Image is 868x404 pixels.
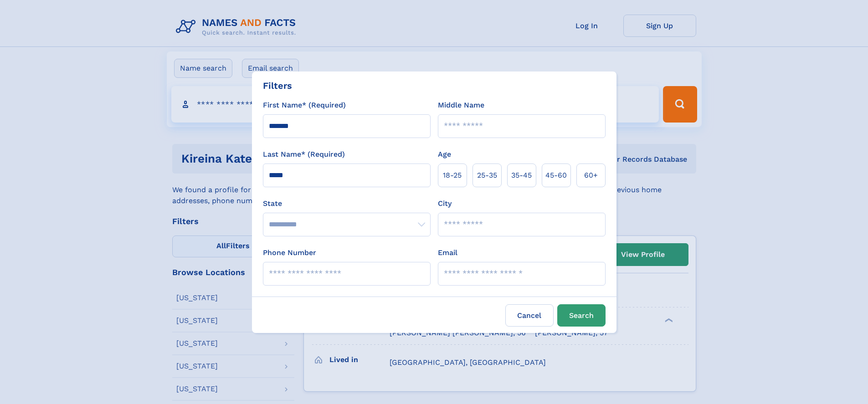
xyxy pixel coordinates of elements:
[438,149,451,160] label: Age
[477,170,497,181] span: 25‑35
[263,79,292,92] div: Filters
[443,170,462,181] span: 18‑25
[557,304,606,327] button: Search
[438,247,457,258] label: Email
[438,198,452,209] label: City
[505,304,554,327] label: Cancel
[584,170,598,181] span: 60+
[545,170,567,181] span: 45‑60
[511,170,532,181] span: 35‑45
[263,100,346,111] label: First Name* (Required)
[263,198,431,209] label: State
[263,247,316,258] label: Phone Number
[263,149,345,160] label: Last Name* (Required)
[438,100,484,111] label: Middle Name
